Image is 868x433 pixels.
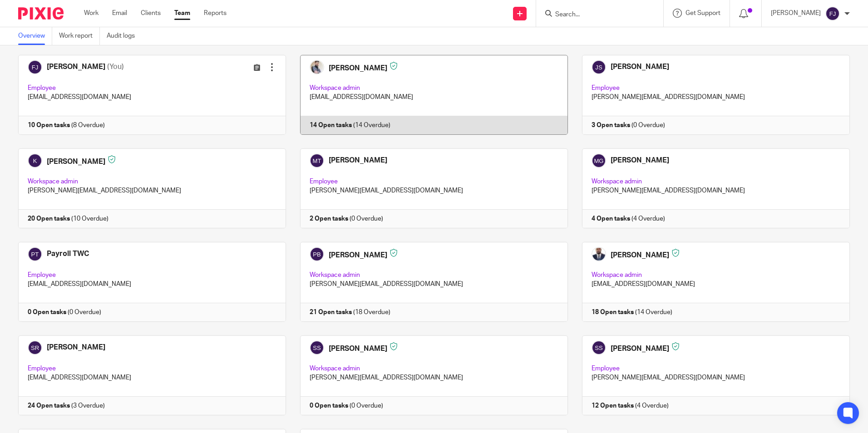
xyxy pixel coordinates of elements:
input: Search [554,11,636,19]
a: Work report [59,27,100,45]
a: Reports [204,9,227,18]
img: Pixie [18,7,64,20]
a: Work [84,9,99,18]
img: svg%3E [825,6,840,21]
a: Clients [141,9,161,18]
span: Get Support [686,10,720,16]
a: Overview [18,27,52,45]
a: Team [174,9,190,18]
a: Email [112,9,127,18]
a: Audit logs [107,27,142,45]
p: [PERSON_NAME] [771,9,821,18]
